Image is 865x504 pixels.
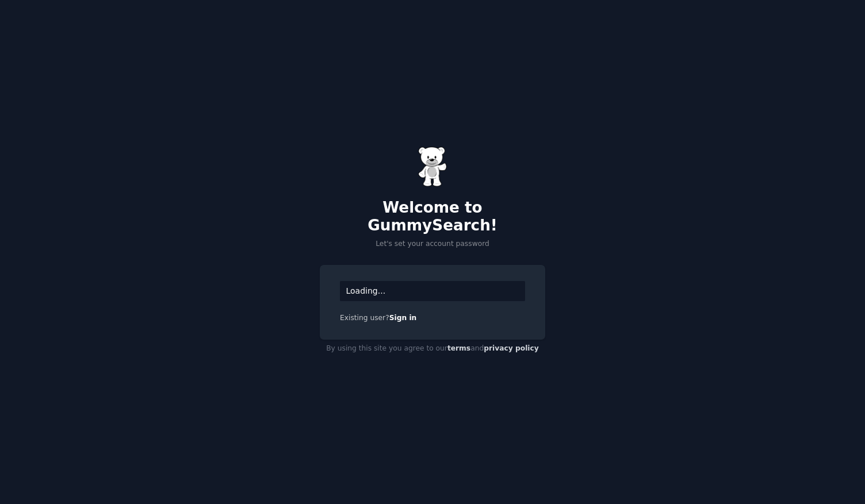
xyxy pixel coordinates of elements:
a: terms [447,344,470,352]
p: Let's set your account password [320,239,545,249]
img: Gummy Bear [418,147,447,187]
span: Existing user? [340,314,389,322]
a: Sign in [389,314,417,322]
div: By using this site you agree to our and [320,340,545,358]
a: privacy policy [484,344,539,352]
h2: Welcome to GummySearch! [320,199,545,235]
div: Loading... [340,281,525,301]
